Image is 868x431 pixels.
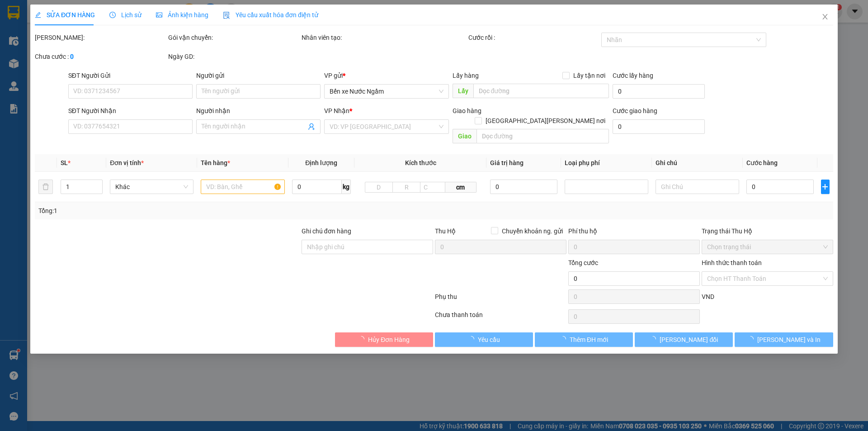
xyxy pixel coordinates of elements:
div: Người gửi [196,71,321,81]
input: R [392,182,420,193]
input: D [365,182,393,193]
div: Cước rồi : [468,33,600,43]
input: Ghi chú đơn hàng [302,240,433,254]
button: [PERSON_NAME] và In [735,332,833,347]
img: icon [223,12,230,19]
button: Hủy Đơn Hàng [335,332,433,347]
div: Chưa thanh toán [434,310,567,326]
span: edit [35,12,41,18]
button: Thêm ĐH mới [535,332,633,347]
span: plus [821,183,829,190]
button: delete [38,180,53,194]
span: picture [156,12,162,18]
span: [GEOGRAPHIC_DATA][PERSON_NAME] nơi [482,116,609,126]
span: [PERSON_NAME] và In [757,335,821,345]
input: Ghi Chú [656,180,739,194]
span: Thêm ĐH mới [570,335,608,345]
span: clock-circle [109,12,116,18]
label: Cước lấy hàng [613,72,653,79]
span: cm [445,182,476,193]
span: close [821,13,829,20]
span: Yêu cầu xuất hóa đơn điện tử [223,11,318,19]
button: plus [821,180,830,194]
label: Ghi chú đơn hàng [302,227,351,235]
button: Close [812,5,838,30]
span: Giao hàng [453,107,481,114]
div: Ngày GD: [168,52,300,62]
input: C [420,182,445,193]
div: Phụ thu [434,292,567,308]
span: [PERSON_NAME] đổi [660,335,718,345]
button: Yêu cầu [435,332,533,347]
th: Ghi chú [652,154,743,172]
span: Kích thước [405,159,436,166]
span: Yêu cầu [478,335,500,345]
label: Cước giao hàng [613,107,657,114]
div: Trạng thái Thu Hộ [702,226,833,236]
span: Giao [453,129,476,143]
span: loading [468,336,478,342]
span: Khác [116,180,189,194]
span: user-add [308,123,316,130]
span: Chuyển khoản ng. gửi [498,226,566,236]
input: Dọc đường [476,129,609,143]
span: Bến xe Nước Ngầm [330,85,443,98]
div: Nhân viên tạo: [302,33,467,43]
span: VND [702,293,714,300]
span: Giá trị hàng [491,159,524,166]
div: VP gửi [325,71,449,81]
span: Hủy Đơn Hàng [368,335,410,345]
span: Lấy [453,84,473,98]
span: Lấy hàng [453,72,479,79]
span: SL [61,159,68,166]
span: Lịch sử [109,11,142,19]
span: Thu Hộ [435,227,456,235]
b: 0 [70,53,74,60]
div: [PERSON_NAME]: [35,33,166,43]
div: Tổng: 1 [38,206,335,216]
span: Cước hàng [747,159,778,166]
input: VD: Bàn, Ghế [201,180,285,194]
input: Cước giao hàng [613,119,705,134]
div: Chưa cước : [35,52,166,62]
span: VP Nhận [325,107,350,114]
span: Ảnh kiện hàng [156,11,208,19]
input: Dọc đường [473,84,609,98]
span: Đơn vị tính [110,159,144,166]
span: loading [747,336,757,342]
div: Phí thu hộ [568,226,700,240]
span: loading [358,336,368,342]
span: loading [560,336,570,342]
span: SỬA ĐƠN HÀNG [35,11,95,19]
th: Loại phụ phí [561,154,652,172]
span: Định lượng [305,159,337,166]
button: [PERSON_NAME] đổi [635,332,733,347]
div: Người nhận [196,106,321,116]
span: loading [650,336,660,342]
span: Chọn trạng thái [707,240,828,254]
label: Hình thức thanh toán [702,259,762,266]
span: kg [342,180,351,194]
span: Tên hàng [201,159,231,166]
input: Cước lấy hàng [613,84,705,99]
div: SĐT Người Gửi [68,71,193,81]
div: SĐT Người Nhận [68,106,193,116]
div: Gói vận chuyển: [168,33,300,43]
span: Lấy tận nơi [570,71,609,81]
span: Tổng cước [568,259,598,266]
